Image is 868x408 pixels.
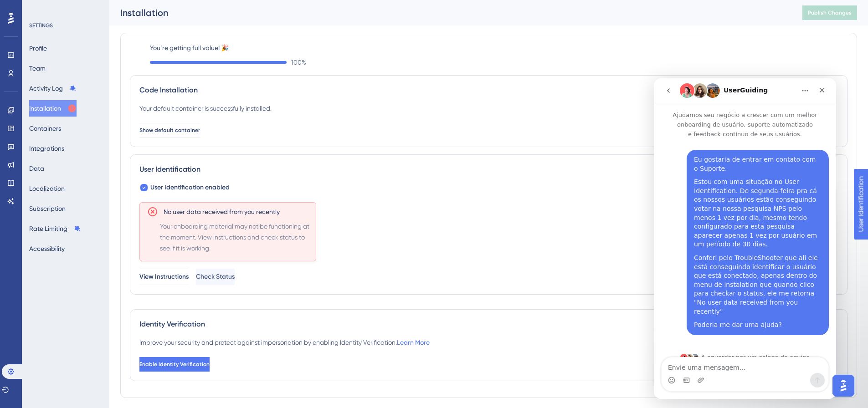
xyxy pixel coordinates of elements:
span: Check Status [196,271,235,282]
span: Show default container [139,127,200,134]
div: User Identification [139,164,838,175]
div: Improve your security and protect against impersonation by enabling Identity Verification. [139,337,430,348]
a: Learn More [397,339,430,346]
button: Accessibility [29,240,65,257]
button: Team [29,60,46,76]
span: 100 % [291,57,306,68]
div: SETTINGS [29,22,103,29]
div: Installation [120,6,780,19]
button: Enable Identity Verification [139,357,210,372]
span: User Identification [7,2,63,13]
span: Enable Identity Verification [139,361,210,368]
button: Containers [29,120,61,137]
span: Your onboarding material may not be functioning at the moment. View instructions and check status... [160,221,312,254]
button: Localization [29,180,65,197]
button: Rate Limiting [29,220,81,237]
button: Installation [29,100,77,117]
span: User Identification enabled [150,182,230,193]
div: Code Installation [139,85,838,96]
button: Data [29,160,44,177]
button: Check Status [196,269,235,285]
button: Integrations [29,140,64,157]
span: No user data received from you recently [164,206,280,217]
button: Profile [29,40,47,56]
button: Subscription [29,200,66,217]
button: Activity Log [29,80,77,97]
button: View Instructions [139,269,189,285]
div: Identity Verification [139,319,838,330]
button: Show default container [139,123,200,138]
span: Publish Changes [808,9,852,16]
div: Your default container is successfully installed. [139,103,272,114]
label: You’re getting full value! 🎉 [150,42,847,53]
span: View Instructions [139,271,189,282]
iframe: UserGuiding AI Assistant Launcher [830,372,857,399]
iframe: Intercom live chat [654,78,836,399]
button: Publish Changes [802,5,857,20]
